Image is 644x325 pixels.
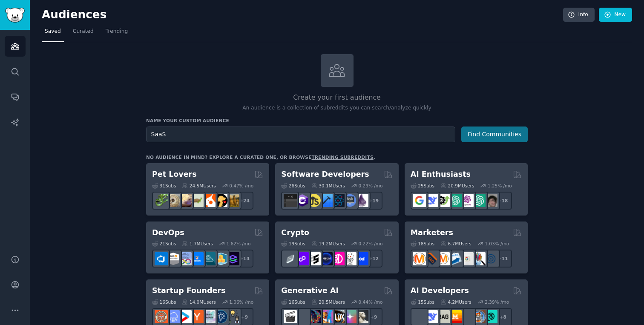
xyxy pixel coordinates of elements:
[167,194,180,207] img: ballpython
[214,310,227,323] img: Entrepreneurship
[70,25,97,42] a: Curated
[485,241,509,247] div: 1.03 % /mo
[152,285,225,296] h2: Startup Founders
[284,194,297,207] img: software
[411,183,434,189] div: 25 Sub s
[281,299,305,305] div: 16 Sub s
[281,241,305,247] div: 19 Sub s
[437,310,450,323] img: Rag
[425,194,438,207] img: DeepSeek
[281,183,305,189] div: 26 Sub s
[488,183,512,189] div: 1.25 % /mo
[437,194,450,207] img: AItoolsCatalog
[331,310,345,323] img: FluxAI
[365,250,382,267] div: + 12
[311,299,345,305] div: 20.5M Users
[190,310,204,323] img: ycombinator
[155,310,168,323] img: EntrepreneurRideAlong
[5,8,25,23] img: GummySearch logo
[311,241,345,247] div: 19.2M Users
[227,241,251,247] div: 1.62 % /mo
[281,169,369,180] h2: Software Developers
[563,8,595,22] a: Info
[311,155,373,160] a: trending subreddits
[146,118,528,124] h3: Name your custom audience
[152,183,176,189] div: 31 Sub s
[296,194,309,207] img: csharp
[214,194,227,207] img: PetAdvice
[460,252,474,265] img: googleads
[281,285,339,296] h2: Generative AI
[42,25,64,42] a: Saved
[319,194,333,207] img: iOSProgramming
[106,28,128,35] span: Trending
[296,252,309,265] img: 0xPolygon
[284,252,297,265] img: ethfinance
[146,104,528,112] p: An audience is a collection of subreddits you can search/analyze quickly
[472,194,486,207] img: chatgpt_prompts_
[494,192,512,210] div: + 18
[308,310,321,323] img: deepdream
[226,252,239,265] img: PlatformEngineers
[226,194,239,207] img: dogbreed
[494,250,512,267] div: + 11
[472,310,486,323] img: llmops
[425,310,438,323] img: DeepSeek
[308,252,321,265] img: ethstaker
[319,252,333,265] img: web3
[484,310,497,323] img: AIDevelopersSociety
[155,194,168,207] img: herpetology
[331,252,345,265] img: defiblockchain
[229,299,253,305] div: 1.06 % /mo
[146,92,528,103] h2: Create your first audience
[411,169,471,180] h2: AI Enthusiasts
[460,194,474,207] img: OpenAIDev
[411,299,434,305] div: 15 Sub s
[190,194,204,207] img: turtle
[182,183,216,189] div: 24.5M Users
[167,252,180,265] img: AWS_Certified_Experts
[229,183,253,189] div: 0.47 % /mo
[440,241,471,247] div: 6.7M Users
[413,252,426,265] img: content_marketing
[331,194,345,207] img: reactnative
[359,183,383,189] div: 0.29 % /mo
[202,310,216,323] img: indiehackers
[485,299,509,305] div: 2.39 % /mo
[308,194,321,207] img: learnjavascript
[484,194,497,207] img: ArtificalIntelligence
[343,252,356,265] img: CryptoNews
[355,252,368,265] img: defi_
[599,8,632,22] a: New
[359,299,383,305] div: 0.44 % /mo
[45,28,61,35] span: Saved
[411,241,434,247] div: 18 Sub s
[214,252,227,265] img: aws_cdk
[202,194,216,207] img: cockatiel
[236,250,253,267] div: + 14
[167,310,180,323] img: SaaS
[311,183,345,189] div: 30.1M Users
[42,8,563,22] h2: Audiences
[152,241,176,247] div: 21 Sub s
[448,252,462,265] img: Emailmarketing
[319,310,333,323] img: sdforall
[146,127,455,142] input: Pick a short name, like "Digital Marketers" or "Movie-Goers"
[472,252,486,265] img: MarketingResearch
[440,183,474,189] div: 20.9M Users
[182,241,213,247] div: 1.7M Users
[343,310,356,323] img: starryai
[411,285,469,296] h2: AI Developers
[425,252,438,265] img: bigseo
[152,227,184,238] h2: DevOps
[413,194,426,207] img: GoogleGeminiAI
[178,194,192,207] img: leopardgeckos
[355,310,368,323] img: DreamBooth
[152,169,197,180] h2: Pet Lovers
[413,310,426,323] img: LangChain
[202,252,216,265] img: platformengineering
[226,310,239,323] img: growmybusiness
[448,310,462,323] img: MistralAI
[437,252,450,265] img: AskMarketing
[296,310,309,323] img: dalle2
